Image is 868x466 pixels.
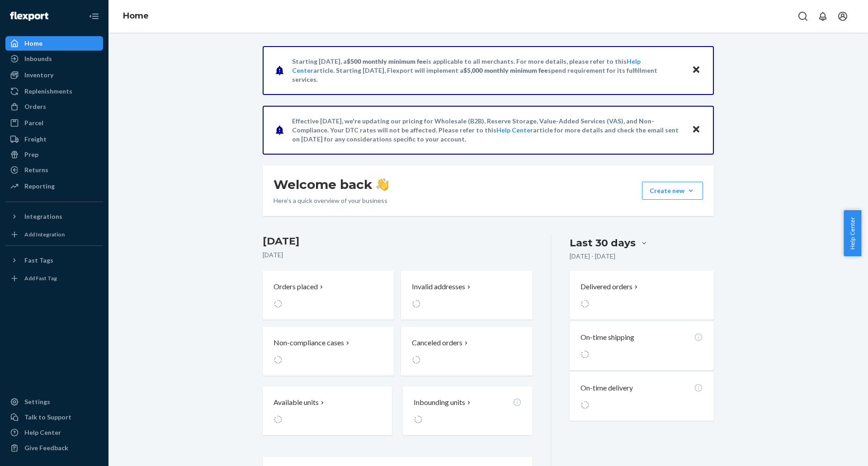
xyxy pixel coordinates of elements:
[412,338,462,348] p: Canceled orders
[24,274,57,282] div: Add Fast Tag
[24,397,50,406] div: Settings
[263,271,394,320] button: Orders placed
[5,227,103,242] a: Add Integration
[5,99,103,114] a: Orders
[5,209,103,224] button: Integrations
[834,7,852,25] button: Open account menu
[401,271,532,320] button: Invalid addresses
[5,410,103,424] button: Talk to Support
[5,116,103,130] a: Parcel
[24,443,68,452] div: Give Feedback
[403,386,532,435] button: Inbounding units
[376,178,389,191] img: hand-wave emoji
[5,84,103,99] a: Replenishments
[463,66,548,74] span: $5,000 monthly minimum fee
[844,210,861,256] button: Help Center
[24,212,62,221] div: Integrations
[347,57,426,65] span: $500 monthly minimum fee
[794,7,812,25] button: Open Search Box
[24,102,46,111] div: Orders
[401,327,532,376] button: Canceled orders
[570,236,636,250] div: Last 30 days
[274,397,319,408] p: Available units
[263,234,533,249] h3: [DATE]
[263,250,533,259] p: [DATE]
[24,135,47,144] div: Freight
[24,54,52,63] div: Inbounds
[123,11,149,21] a: Home
[5,425,103,440] a: Help Center
[263,386,392,435] button: Available units
[5,147,103,162] a: Prep
[580,332,634,343] p: On-time shipping
[24,413,71,422] div: Talk to Support
[292,117,683,144] p: Effective [DATE], we're updating our pricing for Wholesale (B2B), Reserve Storage, Value-Added Se...
[412,282,465,292] p: Invalid addresses
[274,196,389,205] p: Here’s a quick overview of your business
[24,87,72,96] div: Replenishments
[5,163,103,177] a: Returns
[642,182,703,200] button: Create new
[10,12,48,21] img: Flexport logo
[5,36,103,51] a: Home
[5,132,103,146] a: Freight
[5,253,103,268] button: Fast Tags
[414,397,465,408] p: Inbounding units
[24,150,38,159] div: Prep
[24,118,43,127] div: Parcel
[690,123,702,137] button: Close
[274,176,389,193] h1: Welcome back
[814,7,832,25] button: Open notifications
[5,395,103,409] a: Settings
[580,383,633,393] p: On-time delivery
[24,182,55,191] div: Reporting
[85,7,103,25] button: Close Navigation
[5,68,103,82] a: Inventory
[570,252,615,261] p: [DATE] - [DATE]
[116,3,156,29] ol: breadcrumbs
[274,282,318,292] p: Orders placed
[24,71,53,80] div: Inventory
[5,441,103,455] button: Give Feedback
[292,57,683,84] p: Starting [DATE], a is applicable to all merchants. For more details, please refer to this article...
[690,64,702,77] button: Close
[24,39,42,48] div: Home
[274,338,344,348] p: Non-compliance cases
[580,282,640,292] button: Delivered orders
[24,165,48,174] div: Returns
[24,428,61,437] div: Help Center
[5,52,103,66] a: Inbounds
[5,179,103,193] a: Reporting
[24,231,65,238] div: Add Integration
[24,256,53,265] div: Fast Tags
[5,271,103,286] a: Add Fast Tag
[496,126,533,134] a: Help Center
[263,327,394,376] button: Non-compliance cases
